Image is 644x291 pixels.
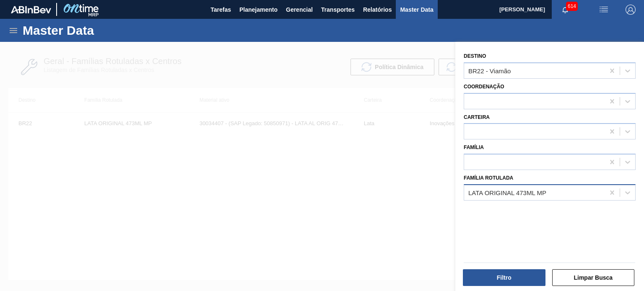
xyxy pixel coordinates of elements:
[566,2,578,11] span: 614
[464,53,486,59] label: Destino
[464,114,490,120] label: Carteira
[239,5,278,15] span: Planejamento
[363,5,392,15] span: Relatórios
[599,5,609,15] img: userActions
[552,269,635,286] button: Limpar Busca
[11,6,51,13] img: TNhmsLtSVTkK8tSr43FrP2fwEKptu5GPRR3wAAAABJRU5ErkJggg==
[286,5,313,15] span: Gerencial
[464,84,504,90] label: Coordenação
[468,67,511,74] div: BR22 - Viamão
[468,189,546,196] div: LATA ORIGINAL 473ML MP
[552,4,579,15] button: Notificações
[626,5,636,15] img: Logout
[464,175,513,181] label: Família Rotulada
[210,5,231,15] span: Tarefas
[463,269,545,286] button: Filtro
[400,5,433,15] span: Master Data
[321,5,355,15] span: Transportes
[23,26,171,35] h1: Master Data
[464,144,484,150] label: Família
